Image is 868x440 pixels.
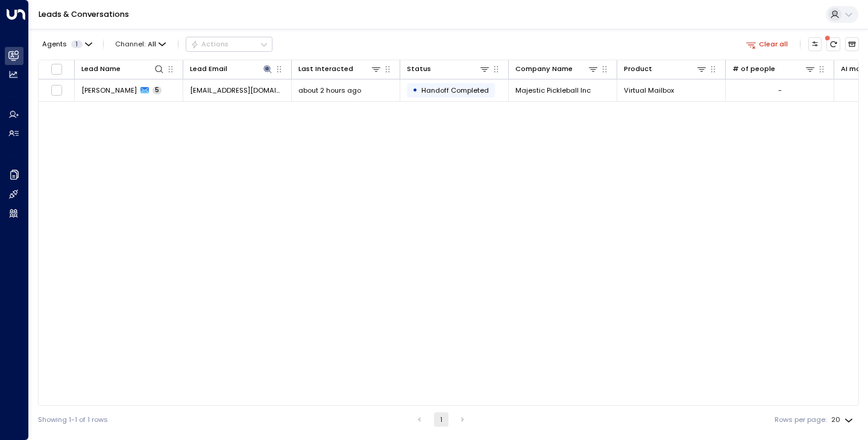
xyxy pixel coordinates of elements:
[808,37,822,51] button: Customize
[412,412,470,427] nav: pagination navigation
[775,415,826,425] label: Rows per page:
[298,85,361,95] span: about 2 hours ago
[190,85,285,95] span: majesticpickleballinc@gmail.com
[831,412,855,427] div: 20
[190,63,273,75] div: Lead Email
[298,63,353,75] div: Last Interacted
[778,85,782,95] div: -
[732,63,816,75] div: # of people
[515,85,591,95] span: Majestic Pickleball Inc
[112,37,170,51] span: Channel:
[190,63,227,75] div: Lead Email
[42,41,67,48] span: Agents
[624,85,674,95] span: Virtual Mailbox
[412,82,418,98] div: •
[186,37,272,51] button: Actions
[39,9,129,19] a: Leads & Conversations
[51,84,63,96] span: Toggle select row
[112,37,170,51] button: Channel:All
[515,63,573,75] div: Company Name
[51,63,63,75] span: Toggle select all
[407,63,431,75] div: Status
[190,40,228,48] div: Actions
[186,37,272,51] div: Button group with a nested menu
[148,40,156,48] span: All
[421,85,489,95] span: Handoff Completed
[71,40,83,48] span: 1
[845,37,859,51] button: Archived Leads
[742,37,792,51] button: Clear all
[81,85,137,95] span: Ash Lee
[434,412,448,427] button: page 1
[81,63,165,75] div: Lead Name
[826,37,840,51] span: There are new threads available. Refresh the grid to view the latest updates.
[81,63,121,75] div: Lead Name
[624,63,707,75] div: Product
[732,63,775,75] div: # of people
[407,63,490,75] div: Status
[38,415,108,425] div: Showing 1-1 of 1 rows
[624,63,652,75] div: Product
[38,37,95,51] button: Agents1
[153,86,162,95] span: 5
[298,63,382,75] div: Last Interacted
[515,63,599,75] div: Company Name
